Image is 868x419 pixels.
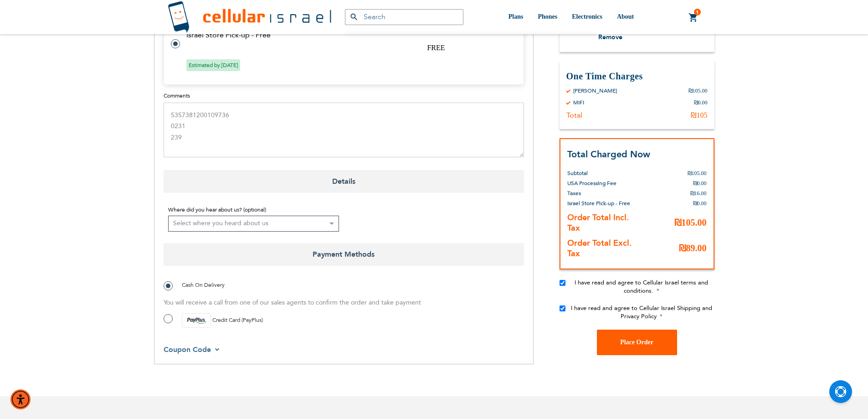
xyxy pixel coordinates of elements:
[508,13,524,20] span: Plans
[567,161,638,178] th: Subtotal
[566,70,708,83] h3: One Time Charges
[573,87,617,94] div: [PERSON_NAME]
[567,180,616,187] span: USA Processing Fee
[572,13,602,20] span: Electronics
[10,389,31,409] div: Accessibility Menu
[164,297,524,309] p: You will receive a call from one of our sales agents to confirm the order and take payment
[212,316,263,324] span: Credit Card (PayPlus)
[688,12,699,23] a: 1
[679,243,707,253] span: ₪89.00
[567,238,632,259] strong: Order Total Excl. Tax
[617,13,634,20] span: About
[538,13,557,20] span: Phones
[567,148,650,160] strong: Total Charged Now
[186,31,513,39] td: Israel Store Pick-up - Free
[696,9,699,16] span: 1
[164,243,524,266] span: Payment Methods
[186,59,240,71] span: Estimated by [DATE]
[688,87,708,94] div: ₪105.00
[573,99,584,106] div: MIFI
[597,330,677,355] button: Place Order
[567,212,629,234] strong: Order Total Incl. Tax
[693,200,707,207] span: ₪0.00
[620,339,653,346] span: Place Order
[164,92,524,100] label: Comments
[567,188,638,198] th: Taxes
[566,111,582,120] div: Total
[164,345,211,355] span: Coupon Code
[690,190,707,197] span: ₪16.00
[164,170,524,193] span: Details
[598,33,622,41] span: Remove
[567,200,630,207] span: Israel Store Pick-up - Free
[427,44,445,52] span: FREE
[694,99,708,106] div: ₪0.00
[693,180,707,186] span: ₪0.00
[691,111,708,120] div: ₪105
[674,217,707,228] span: ₪105.00
[168,1,331,33] img: Cellular Israel Logo
[345,9,463,25] input: Search
[168,206,266,213] span: Where did you hear about us? (optional)
[575,279,708,295] span: I have read and agree to Cellular Israel terms and conditions.
[182,313,211,328] img: payplus.svg
[182,281,225,289] span: Cash On Delivery
[688,170,707,176] span: ₪105.00
[571,304,712,321] span: I have read and agree to Cellular Israel Shipping and Privacy Policy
